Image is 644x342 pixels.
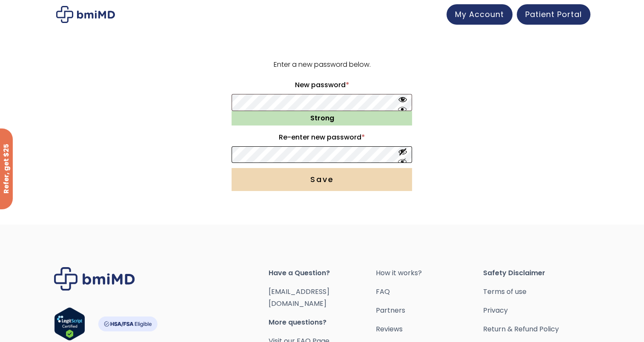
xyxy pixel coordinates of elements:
[375,267,483,279] a: How it works?
[56,6,115,23] img: My account
[483,267,590,279] span: Safety Disclaimer
[232,111,412,125] div: Strong
[232,131,412,144] label: Re-enter new password
[232,78,412,92] label: New password
[483,305,590,316] a: Privacy
[517,4,590,25] a: Patient Portal
[483,323,590,335] a: Return & Refund Policy
[54,307,85,341] img: Verify Approval for www.bmimd.com
[269,316,376,328] span: More questions?
[375,286,483,298] a: FAQ
[98,316,157,331] img: HSA-FSA
[269,287,329,308] a: [EMAIL_ADDRESS][DOMAIN_NAME]
[447,4,512,25] a: My Account
[398,147,407,162] button: Show password
[375,305,483,316] a: Partners
[525,9,582,20] span: Patient Portal
[232,168,412,191] button: Save
[269,267,376,279] span: Have a Question?
[230,59,413,71] p: Enter a new password below.
[455,9,504,20] span: My Account
[398,94,407,110] button: Hide password
[54,267,135,291] img: Brand Logo
[375,323,483,335] a: Reviews
[483,286,590,298] a: Terms of use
